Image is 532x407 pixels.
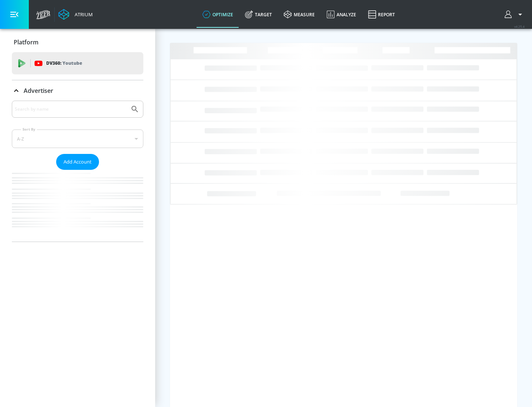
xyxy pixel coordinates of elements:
a: Target [239,1,278,28]
a: Report [362,1,401,28]
input: Search by name [15,104,127,114]
a: measure [278,1,321,28]
a: Analyze [321,1,362,28]
div: A-Z [12,129,143,148]
span: v 4.25.4 [514,24,525,28]
div: Advertiser [12,80,143,101]
a: Atrium [58,9,93,20]
p: Platform [14,38,38,46]
div: DV360: Youtube [12,52,143,74]
label: Sort By [21,127,37,132]
button: Add Account [56,154,99,170]
div: Atrium [72,11,93,18]
a: optimize [197,1,239,28]
p: Youtube [62,59,82,67]
div: Platform [12,32,143,53]
p: DV360: [46,59,82,67]
p: Advertiser [24,87,53,95]
span: Add Account [64,158,92,166]
div: Advertiser [12,101,143,242]
nav: list of Advertiser [12,170,143,242]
